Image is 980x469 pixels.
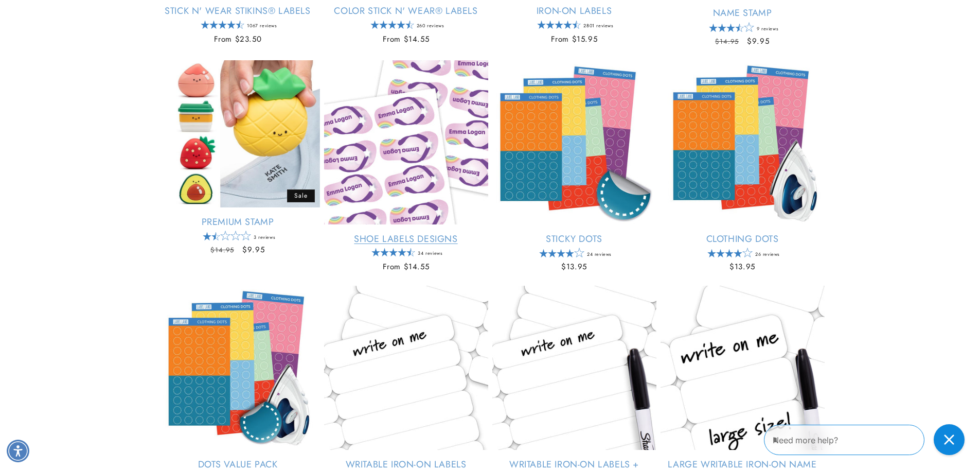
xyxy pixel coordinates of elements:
[492,233,656,245] a: Sticky Dots
[7,440,29,462] div: Accessibility Menu
[764,421,970,459] iframe: Gorgias Floating Chat
[661,233,825,245] a: Clothing Dots
[156,216,320,228] a: Premium Stamp
[324,233,488,245] a: Shoe Labels Designs
[324,5,488,17] a: Color Stick N' Wear® Labels
[492,5,656,17] a: Iron-On Labels
[661,7,825,19] a: Name Stamp
[156,5,320,17] a: Stick N' Wear Stikins® Labels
